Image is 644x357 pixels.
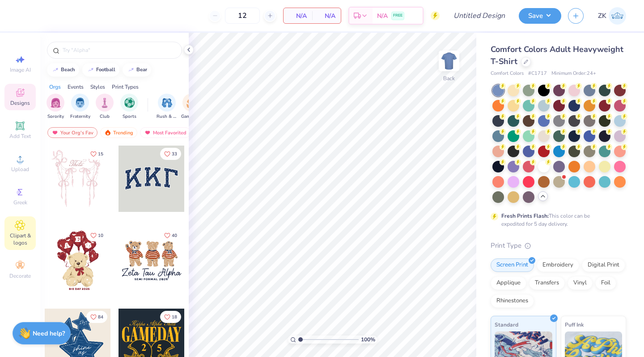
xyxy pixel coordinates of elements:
[70,94,90,120] div: filter for Fraternity
[123,63,151,77] button: bear
[90,83,105,91] div: Styles
[529,276,565,290] div: Transfers
[157,94,177,120] div: filter for Rush & Bid
[160,311,181,323] button: Like
[172,315,177,319] span: 18
[62,46,176,55] input: Try "Alpha"
[289,11,307,21] span: N/A
[528,70,547,77] span: # C1717
[598,11,606,21] span: ZK
[10,99,30,107] span: Designs
[47,127,97,138] div: Your Org's Fav
[100,127,137,138] div: Trending
[318,11,335,21] span: N/A
[181,94,202,120] button: filter button
[519,8,561,24] button: Save
[491,70,524,77] span: Comfort Colors
[70,113,90,120] span: Fraternity
[123,113,136,120] span: Sports
[144,129,151,136] img: most_fav.gif
[9,272,31,280] span: Decorate
[87,67,94,73] img: trend_line.gif
[104,129,111,136] img: trending.gif
[47,113,64,120] span: Sorority
[491,294,534,308] div: Rhinestones
[491,258,534,272] div: Screen Print
[124,98,135,108] img: Sports Image
[51,129,59,136] img: most_fav.gif
[11,166,29,173] span: Upload
[13,199,27,206] span: Greek
[98,233,103,238] span: 10
[61,67,75,72] div: beach
[52,67,59,73] img: trend_line.gif
[75,98,85,108] img: Fraternity Image
[598,7,626,25] a: ZK
[100,113,110,120] span: Club
[10,66,31,73] span: Image AI
[172,233,177,238] span: 40
[186,98,197,108] img: Game Day Image
[160,148,181,160] button: Like
[47,94,64,120] div: filter for Sorority
[96,94,114,120] button: filter button
[181,94,202,120] div: filter for Game Day
[491,44,623,67] span: Comfort Colors Adult Heavyweight T-Shirt
[162,98,172,108] img: Rush & Bid Image
[96,67,115,72] div: football
[501,212,549,219] strong: Fresh Prints Flash:
[491,241,626,251] div: Print Type
[595,276,616,290] div: Foil
[440,52,458,70] img: Back
[443,74,455,82] div: Back
[120,94,138,120] div: filter for Sports
[609,7,626,25] img: Zara Khokhar
[82,63,119,77] button: football
[68,83,84,91] div: Events
[181,113,202,120] span: Game Day
[568,276,593,290] div: Vinyl
[136,67,147,72] div: bear
[96,94,114,120] div: filter for Club
[49,83,61,91] div: Orgs
[537,258,579,272] div: Embroidery
[112,83,139,91] div: Print Types
[491,276,526,290] div: Applique
[86,229,107,241] button: Like
[98,315,103,319] span: 84
[98,152,103,156] span: 15
[51,98,61,108] img: Sorority Image
[47,94,64,120] button: filter button
[33,329,65,338] strong: Need help?
[100,98,110,108] img: Club Image
[551,70,596,77] span: Minimum Order: 24 +
[70,94,90,120] button: filter button
[172,152,177,156] span: 33
[4,232,36,246] span: Clipart & logos
[86,311,107,323] button: Like
[160,229,181,241] button: Like
[120,94,138,120] button: filter button
[361,335,375,344] span: 100 %
[140,127,191,138] div: Most Favorited
[495,320,518,329] span: Standard
[225,8,260,24] input: – –
[582,258,625,272] div: Digital Print
[86,148,107,160] button: Like
[393,13,402,19] span: FREE
[9,133,31,140] span: Add Text
[446,7,512,25] input: Untitled Design
[157,113,177,120] span: Rush & Bid
[565,320,584,329] span: Puff Ink
[157,94,177,120] button: filter button
[47,63,79,77] button: beach
[127,67,135,73] img: trend_line.gif
[501,212,611,228] div: This color can be expedited for 5 day delivery.
[377,11,388,21] span: N/A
